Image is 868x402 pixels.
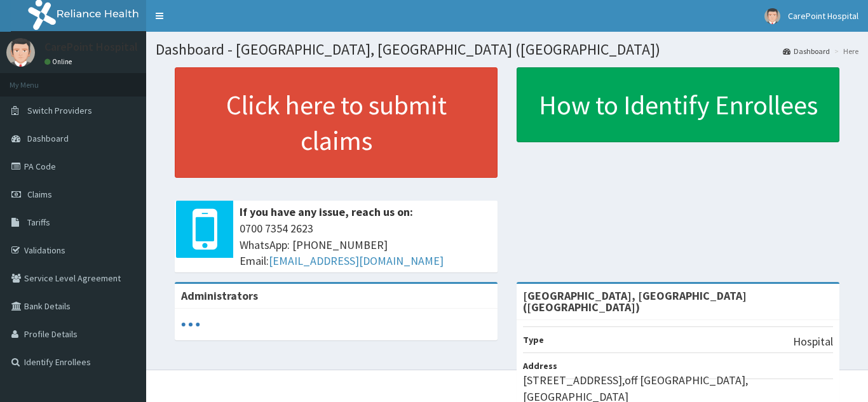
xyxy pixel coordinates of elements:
[27,133,69,144] span: Dashboard
[181,315,200,334] svg: audio-loading
[783,46,830,57] a: Dashboard
[523,360,557,372] b: Address
[831,46,858,57] li: Here
[44,41,138,53] p: CarePoint Hospital
[27,189,52,200] span: Claims
[523,334,544,345] b: Type
[240,220,491,269] span: 0700 7354 2623 WhatsApp: [PHONE_NUMBER] Email:
[6,38,35,67] img: User Image
[156,41,858,58] h1: Dashboard - [GEOGRAPHIC_DATA], [GEOGRAPHIC_DATA] ([GEOGRAPHIC_DATA])
[175,67,498,178] a: Click here to submit claims
[240,204,413,219] b: If you have any issue, reach us on:
[764,8,780,24] img: User Image
[793,333,833,350] p: Hospital
[788,10,858,22] span: CarePoint Hospital
[27,217,50,228] span: Tariffs
[181,288,258,303] b: Administrators
[269,253,444,268] a: [EMAIL_ADDRESS][DOMAIN_NAME]
[27,105,92,116] span: Switch Providers
[523,288,747,314] strong: [GEOGRAPHIC_DATA], [GEOGRAPHIC_DATA] ([GEOGRAPHIC_DATA])
[44,57,75,66] a: Online
[517,67,839,142] a: How to Identify Enrollees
